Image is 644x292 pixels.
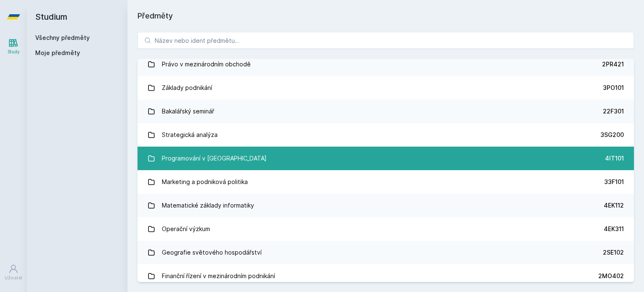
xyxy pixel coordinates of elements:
a: Uživatel [2,260,25,285]
div: Uživatel [5,275,22,281]
div: 22F301 [603,107,624,116]
a: Základy podnikání 3PO101 [138,76,634,100]
div: Geografie světového hospodářství [162,244,262,261]
div: 2SE102 [603,248,624,257]
div: Study [8,49,20,55]
a: Geografie světového hospodářství 2SE102 [138,241,634,264]
input: Název nebo ident předmětu… [138,32,634,49]
div: 2PR421 [602,60,624,68]
div: Operační výzkum [162,221,210,237]
a: Matematické základy informatiky 4EK112 [138,194,634,217]
a: Marketing a podniková politika 33F101 [138,170,634,194]
h1: Předměty [138,10,634,22]
div: 3PO101 [603,84,624,92]
div: 4IT101 [605,154,624,163]
div: Bakalářský seminář [162,103,214,120]
a: Bakalářský seminář 22F301 [138,100,634,123]
div: Strategická analýza [162,126,218,143]
a: Všechny předměty [35,34,90,41]
div: Marketing a podniková politika [162,174,248,190]
a: Finanční řízení v mezinárodním podnikání 2MO402 [138,264,634,288]
a: Právo v mezinárodním obchodě 2PR421 [138,53,634,76]
div: Programování v [GEOGRAPHIC_DATA] [162,150,267,167]
div: Finanční řízení v mezinárodním podnikání [162,268,275,284]
div: 4EK311 [604,225,624,233]
a: Study [2,34,25,59]
a: Operační výzkum 4EK311 [138,217,634,241]
div: Matematické základy informatiky [162,197,254,214]
div: 33F101 [604,178,624,186]
div: 3SG200 [600,131,624,139]
div: Základy podnikání [162,79,212,96]
div: Právo v mezinárodním obchodě [162,56,251,73]
a: Programování v [GEOGRAPHIC_DATA] 4IT101 [138,147,634,170]
div: 4EK112 [604,201,624,210]
div: 2MO402 [598,272,624,280]
span: Moje předměty [35,49,80,57]
a: Strategická analýza 3SG200 [138,123,634,147]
